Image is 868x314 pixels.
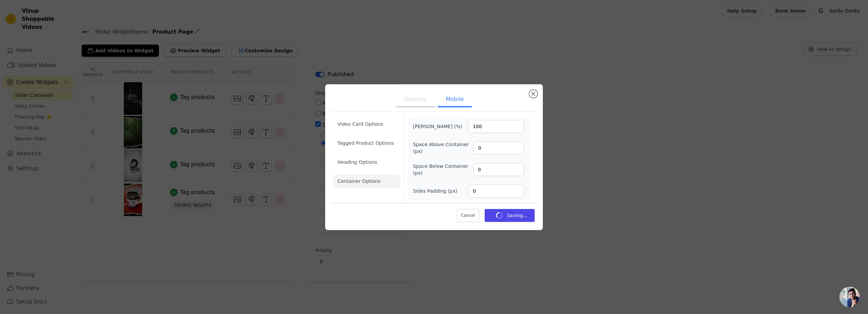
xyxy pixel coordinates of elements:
[413,163,473,176] label: Space Below Container (px)
[333,136,400,150] li: Tagged Product Options
[413,123,462,130] label: [PERSON_NAME] (%)
[485,209,535,222] button: Saving...
[333,174,400,188] li: Container Options
[839,287,860,307] div: Chat abierto
[529,90,537,98] button: Close modal
[333,155,400,169] li: Heading Options
[438,92,472,107] button: Mobile
[333,117,400,131] li: Video Card Options
[413,188,457,194] label: Sides Padding (px)
[396,92,435,107] button: Desktop
[457,209,480,222] button: Cancel
[413,141,473,155] label: Space Above Container (px)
